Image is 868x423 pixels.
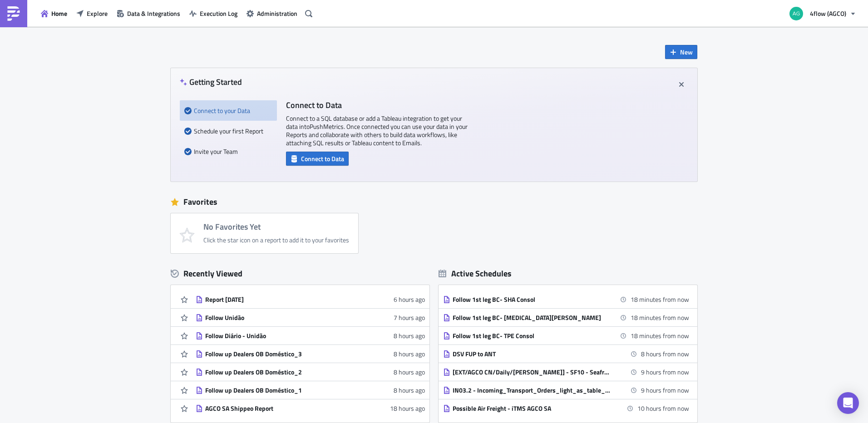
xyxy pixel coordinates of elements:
[680,47,693,57] span: New
[196,309,425,326] a: Follow Unidão7 hours ago
[390,403,425,413] time: 2025-10-07T01:45:17Z
[242,6,302,20] button: Administration
[196,290,425,308] a: Report [DATE]6 hours ago
[185,6,242,20] button: Execution Log
[443,327,689,344] a: Follow 1st leg BC- TPE Consol18 minutes from now
[837,392,859,414] div: Open Intercom Messenger
[641,349,689,359] time: 2025-10-08 01:00
[184,100,272,121] div: Connect to your Data
[205,314,364,322] div: Follow Unidão
[453,404,612,413] div: Possible Air Freight - iTMS AGCO SA
[180,77,242,87] h4: Getting Started
[51,9,67,18] span: Home
[631,331,689,340] time: 2025-10-07 17:00
[205,404,364,413] div: AGCO SA Shippeo Report
[112,6,185,20] button: Data & Integrations
[205,350,364,358] div: Follow up Dealers OB Doméstico_3
[810,9,846,18] span: 4flow (AGCO)
[394,331,425,340] time: 2025-10-07T11:46:47Z
[394,349,425,359] time: 2025-10-07T11:41:54Z
[394,367,425,377] time: 2025-10-07T11:41:15Z
[665,45,697,59] button: New
[394,295,425,304] time: 2025-10-07T13:28:03Z
[196,345,425,363] a: Follow up Dealers OB Doméstico_38 hours ago
[789,6,804,21] img: Avatar
[184,121,272,141] div: Schedule your first Report
[205,295,364,304] div: Report [DATE]
[443,363,689,381] a: [EXT/AGCO CN/Daily/[PERSON_NAME]] - SF10 - Seafreight Article Tracking Report9 hours from now
[171,267,429,280] div: Recently Viewed
[453,350,612,358] div: DSV FUP to ANT
[200,9,237,18] span: Execution Log
[87,9,108,18] span: Explore
[443,309,689,326] a: Follow 1st leg BC- [MEDICAL_DATA][PERSON_NAME]18 minutes from now
[203,236,349,244] div: Click the star icon on a report to add it to your favorites
[453,332,612,340] div: Follow 1st leg BC- TPE Consol
[203,222,349,231] h4: No Favorites Yet
[196,327,425,344] a: Follow Diário - Unidão8 hours ago
[205,386,364,394] div: Follow up Dealers OB Doméstico_1
[453,295,612,304] div: Follow 1st leg BC- SHA Consol
[205,368,364,376] div: Follow up Dealers OB Doméstico_2
[196,399,425,417] a: AGCO SA Shippeo Report18 hours ago
[36,6,72,20] button: Home
[196,381,425,399] a: Follow up Dealers OB Doméstico_18 hours ago
[453,368,612,376] div: [EXT/AGCO CN/Daily/[PERSON_NAME]] - SF10 - Seafreight Article Tracking Report
[286,100,468,110] h4: Connect to Data
[453,314,612,322] div: Follow 1st leg BC- [MEDICAL_DATA][PERSON_NAME]
[631,313,689,322] time: 2025-10-07 17:00
[205,332,364,340] div: Follow Diário - Unidão
[171,195,697,209] div: Favorites
[286,153,349,162] a: Connect to Data
[394,313,425,322] time: 2025-10-07T12:29:26Z
[631,295,689,304] time: 2025-10-07 17:00
[641,367,689,377] time: 2025-10-08 01:45
[443,399,689,417] a: Possible Air Freight - iTMS AGCO SA10 hours from now
[72,6,112,20] button: Explore
[286,152,349,166] button: Connect to Data
[443,381,689,399] a: IN03.2 - Incoming_Transport_Orders_light_as_table_Report_CSV_BVS/GIMA, Daily (Mon - Fri), 0700AM ...
[453,386,612,394] div: IN03.2 - Incoming_Transport_Orders_light_as_table_Report_CSV_BVS/GIMA, Daily (Mon - Fri), 0700AM ...
[184,141,272,162] div: Invite your Team
[641,385,689,395] time: 2025-10-08 02:00
[394,385,425,395] time: 2025-10-07T11:36:17Z
[301,154,344,163] span: Connect to Data
[127,9,180,18] span: Data & Integrations
[196,363,425,381] a: Follow up Dealers OB Doméstico_28 hours ago
[286,114,468,147] p: Connect to a SQL database or add a Tableau integration to get your data into PushMetrics . Once c...
[443,290,689,308] a: Follow 1st leg BC- SHA Consol18 minutes from now
[439,268,512,279] div: Active Schedules
[443,345,689,363] a: DSV FUP to ANT8 hours from now
[257,9,297,18] span: Administration
[784,4,861,24] button: 4flow (AGCO)
[637,403,689,413] time: 2025-10-08 03:00
[6,6,21,21] img: PushMetrics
